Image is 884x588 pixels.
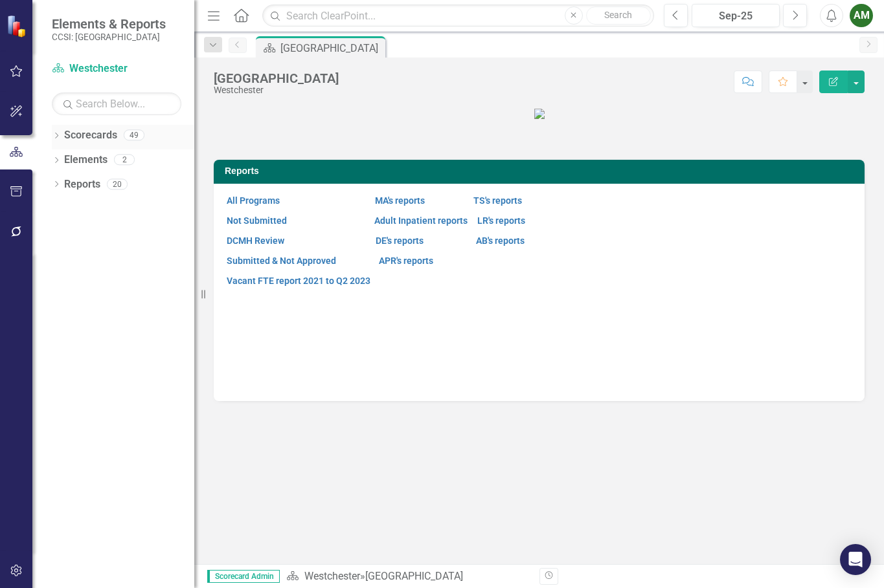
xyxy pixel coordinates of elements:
[604,10,632,20] span: Search
[586,6,651,25] button: Search
[476,235,525,246] a: AB's reports
[64,128,117,143] a: Scorecards
[214,71,339,85] div: [GEOGRAPHIC_DATA]
[114,155,135,166] div: 2
[473,195,522,206] a: TS's reports
[286,569,530,584] div: »
[52,93,181,115] input: Search Below...
[207,570,280,583] span: Scorecard Admin
[365,570,463,582] div: [GEOGRAPHIC_DATA]
[107,179,128,190] div: 20
[840,544,871,575] div: Open Intercom Messenger
[64,177,100,192] a: Reports
[227,256,336,266] a: Submitted & Not Approved
[227,215,287,226] a: Not Submitted
[52,32,166,42] small: CCSI: [GEOGRAPHIC_DATA]
[214,85,339,95] div: Westchester
[262,5,653,27] input: Search ClearPoint...
[850,4,873,27] button: AM
[280,40,382,56] div: [GEOGRAPHIC_DATA]
[227,195,280,206] a: All Programs
[375,195,425,206] a: MA's reports
[477,215,525,226] a: LR's reports
[304,570,360,582] a: Westchester
[376,235,424,246] a: DE's reports
[534,109,545,119] img: WC_countylogo07_2023_300h.jpg
[227,235,284,246] a: DCMH Review
[696,8,776,24] div: Sep-25
[225,166,858,176] h3: Reports
[52,16,166,32] span: Elements & Reports
[227,276,370,286] a: Vacant FTE report 2021 to Q2 2023
[379,256,433,266] a: APR's reports
[374,215,468,226] a: Adult Inpatient reports
[6,15,29,38] img: ClearPoint Strategy
[692,4,780,27] button: Sep-25
[64,153,108,168] a: Elements
[124,130,144,141] div: 49
[52,61,181,76] a: Westchester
